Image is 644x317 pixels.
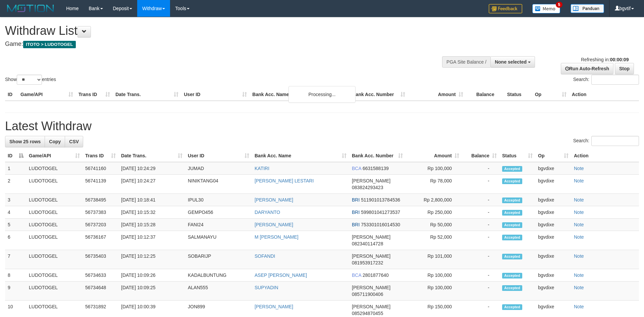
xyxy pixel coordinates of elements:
[462,219,499,231] td: -
[574,197,584,203] a: Note
[352,222,360,227] span: BRI
[504,88,532,101] th: Status
[462,269,499,282] td: -
[118,250,185,269] td: [DATE] 10:12:25
[83,150,118,162] th: Trans ID: activate to sort column ascending
[83,175,118,194] td: 56741139
[499,150,535,162] th: Status: activate to sort column ascending
[502,304,522,310] span: Accepted
[255,272,307,278] a: ASEP [PERSON_NAME]
[535,206,571,219] td: bgvdixe
[5,269,26,282] td: 8
[502,254,522,259] span: Accepted
[65,136,83,147] a: CSV
[255,222,293,227] a: [PERSON_NAME]
[466,88,504,101] th: Balance
[9,139,41,144] span: Show 25 rows
[574,210,584,215] a: Note
[406,150,462,162] th: Amount: activate to sort column ascending
[490,56,535,68] button: None selected
[255,166,269,171] a: KATIRI
[406,194,462,206] td: Rp 2,800,000
[535,250,571,269] td: bgvdixe
[573,75,639,85] label: Search:
[118,162,185,175] td: [DATE] 10:24:29
[535,150,571,162] th: Op: activate to sort column ascending
[26,194,83,206] td: LUDOTOGEL
[185,150,252,162] th: User ID: activate to sort column ascending
[406,250,462,269] td: Rp 101,000
[532,88,569,101] th: Op
[185,219,252,231] td: FANI24
[535,269,571,282] td: bgvdixe
[615,63,634,74] a: Stop
[118,282,185,301] td: [DATE] 10:09:25
[255,210,280,215] a: DARYANTO
[573,136,639,146] label: Search:
[352,304,390,309] span: [PERSON_NAME]
[26,150,83,162] th: Game/API: activate to sort column ascending
[462,206,499,219] td: -
[462,162,499,175] td: -
[185,162,252,175] td: JUMAD
[350,88,408,101] th: Bank Acc. Number
[574,234,584,240] a: Note
[561,63,613,74] a: Run Auto-Refresh
[535,219,571,231] td: bgvdixe
[406,269,462,282] td: Rp 100,000
[252,150,349,162] th: Bank Acc. Name: activate to sort column ascending
[502,273,522,279] span: Accepted
[406,175,462,194] td: Rp 78,000
[26,206,83,219] td: LUDOTOGEL
[352,260,383,265] span: Copy 081953917232 to clipboard
[442,56,490,68] div: PGA Site Balance /
[574,222,584,227] a: Note
[361,210,400,215] span: Copy 599801041273537 to clipboard
[574,166,584,171] a: Note
[610,57,629,62] strong: 00:00:09
[574,178,584,183] a: Note
[502,166,522,172] span: Accepted
[574,304,584,309] a: Note
[26,219,83,231] td: LUDOTOGEL
[83,206,118,219] td: 56737383
[5,231,26,250] td: 6
[571,4,604,13] img: panduan.png
[532,4,560,13] img: Button%20Memo.svg
[26,231,83,250] td: LUDOTOGEL
[462,231,499,250] td: -
[408,88,466,101] th: Amount
[352,311,383,316] span: Copy 085294870455 to clipboard
[5,88,18,101] th: ID
[5,206,26,219] td: 4
[352,285,390,290] span: [PERSON_NAME]
[489,4,522,13] img: Feedback.jpg
[5,3,56,13] img: MOTION_logo.png
[5,194,26,206] td: 3
[83,194,118,206] td: 56738495
[26,162,83,175] td: LUDOTOGEL
[352,272,361,278] span: BCA
[363,272,389,278] span: Copy 2801877640 to clipboard
[5,41,423,48] h4: Game:
[26,175,83,194] td: LUDOTOGEL
[5,162,26,175] td: 1
[181,88,250,101] th: User ID
[5,75,56,85] label: Show entries
[83,231,118,250] td: 56736167
[352,185,383,190] span: Copy 083824293423 to clipboard
[352,253,390,259] span: [PERSON_NAME]
[83,162,118,175] td: 56741160
[535,194,571,206] td: bgvdixe
[574,272,584,278] a: Note
[255,197,293,203] a: [PERSON_NAME]
[502,222,522,228] span: Accepted
[5,136,45,147] a: Show 25 rows
[118,150,185,162] th: Date Trans.: activate to sort column ascending
[26,269,83,282] td: LUDOTOGEL
[591,75,639,85] input: Search:
[185,282,252,301] td: ALAN555
[462,194,499,206] td: -
[502,285,522,291] span: Accepted
[5,120,639,133] h1: Latest Withdraw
